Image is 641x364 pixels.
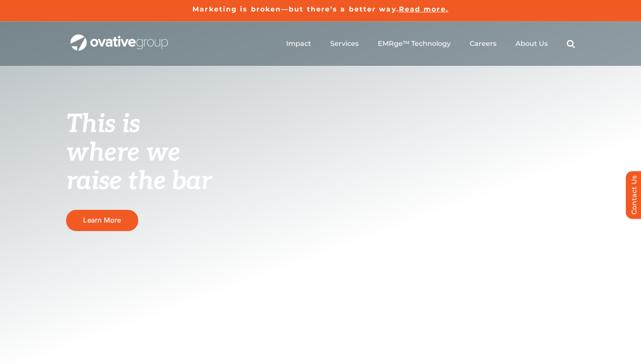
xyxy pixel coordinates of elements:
span: where we raise the bar [66,138,212,197]
a: OG_Full_horizontal_WHT [70,34,168,42]
a: Read more. [399,5,449,13]
a: About Us [516,40,548,48]
span: Learn More [83,216,121,224]
a: Learn More [66,210,138,231]
a: Services [330,40,359,48]
a: Marketing is broken—but there’s a better way. [192,5,399,13]
a: Impact [286,40,311,48]
a: Careers [470,40,496,48]
span: This is [66,109,140,140]
a: Search [567,40,575,48]
nav: Menu [286,30,575,57]
a: EMRge™ Technology [378,40,451,48]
